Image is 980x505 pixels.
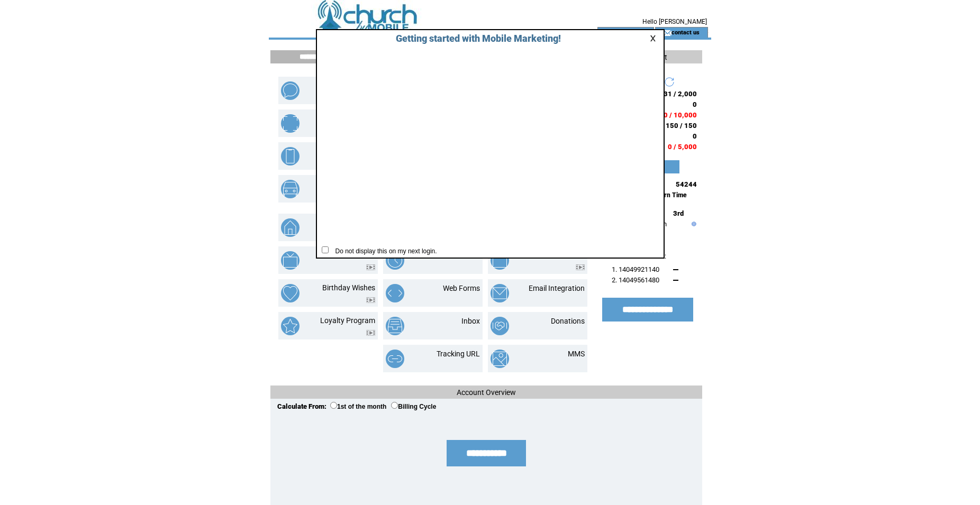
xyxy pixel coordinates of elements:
img: account_icon.gif [614,29,622,37]
img: video.png [366,264,375,270]
span: 150 / 150 [666,122,697,130]
img: vehicle-listing.png [281,180,300,198]
img: scheduled-tasks.png [386,251,404,270]
label: Billing Cycle [391,403,436,410]
span: 54244 [676,180,697,188]
a: Donations [551,317,585,325]
a: Loyalty Program [320,316,375,325]
span: Do not display this on my next login. [330,247,437,255]
span: Eastern Time [648,191,687,199]
span: 1,631 / 2,000 [653,90,697,98]
img: property-listing.png [281,218,300,237]
img: text-to-screen.png [281,251,300,270]
img: mobile-coupons.png [281,114,300,133]
img: birthday-wishes.png [281,284,300,302]
span: 0 / 10,000 [664,111,697,119]
span: 1. 14049921140 [612,265,659,273]
img: video.png [366,330,375,336]
img: mobile-websites.png [281,147,300,166]
a: Tracking URL [437,350,480,358]
img: video.png [366,297,375,303]
img: video.png [576,264,585,270]
img: contact_us_icon.gif [664,29,672,37]
a: Birthday Wishes [322,283,375,292]
img: donations.png [491,317,509,335]
span: Account Overview [457,388,516,397]
input: Billing Cycle [391,402,398,409]
img: tracking-url.png [386,350,404,368]
img: text-to-win.png [491,251,509,270]
span: Calculate From: [277,402,326,410]
img: web-forms.png [386,284,404,302]
img: loyalty-program.png [281,317,300,335]
a: contact us [672,29,700,35]
img: help.gif [689,222,696,226]
span: 0 [693,132,697,140]
img: inbox.png [386,317,404,335]
span: 0 [693,100,697,108]
label: 1st of the month [330,403,386,410]
img: text-blast.png [281,81,300,100]
a: MMS [568,350,585,358]
span: Getting started with Mobile Marketing! [385,33,561,44]
span: Hello [PERSON_NAME] [642,18,707,25]
a: Web Forms [443,284,480,292]
input: 1st of the month [330,402,337,409]
span: 2. 14049561480 [612,276,659,284]
img: email-integration.png [491,284,509,302]
img: mms.png [491,350,509,368]
a: Email Integration [529,284,585,292]
a: Inbox [461,317,480,325]
span: 3rd [673,209,684,217]
span: 0 / 5,000 [668,143,697,151]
